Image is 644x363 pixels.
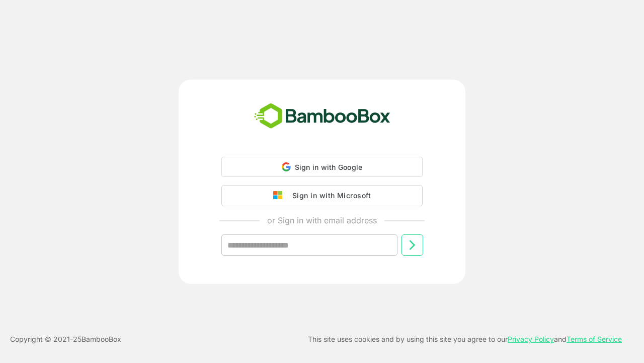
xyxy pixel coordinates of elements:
p: This site uses cookies and by using this site you agree to our and [308,333,622,345]
div: Sign in with Microsoft [287,189,371,202]
button: Sign in with Microsoft [221,185,423,206]
img: bamboobox [249,100,396,133]
span: Sign in with Google [295,163,363,171]
a: Terms of Service [567,335,622,343]
div: Sign in with Google [221,157,423,177]
p: or Sign in with email address [267,214,377,226]
p: Copyright © 2021- 25 BambooBox [10,333,121,345]
img: google [273,191,287,200]
a: Privacy Policy [508,335,554,343]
